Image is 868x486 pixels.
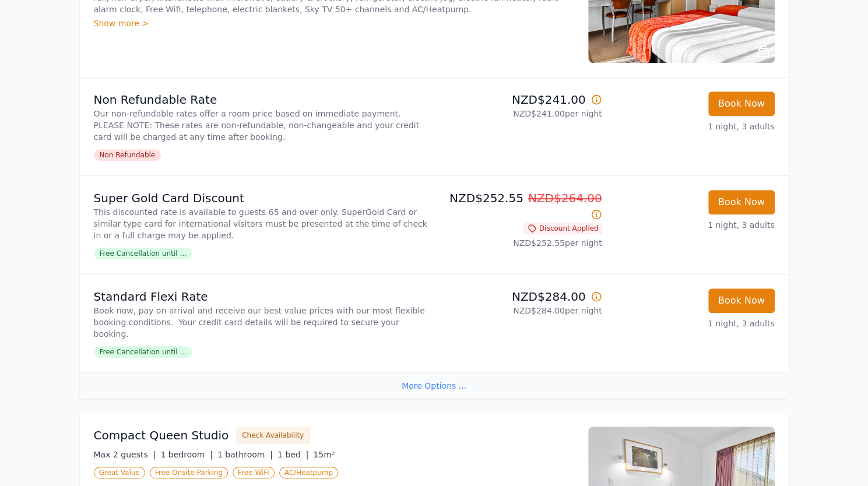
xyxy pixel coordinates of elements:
[439,91,602,108] p: NZD$241.00
[94,206,430,241] p: This discounted rate is available to guests 65 and over only. SuperGold Card or similar type card...
[94,450,156,459] span: Max 2 guests |
[439,305,602,316] p: NZD$284.00 per night
[94,248,192,259] span: Free Cancellation until ...
[94,17,574,29] div: Show more >
[612,318,775,329] p: 1 night, 3 adults
[94,108,430,143] p: Our non-refundable rates offer a room price based on immediate payment. PLEASE NOTE: These rates ...
[233,467,275,478] span: Free WiFi
[236,427,310,444] button: Check Availability
[524,223,602,234] span: Discount Applied
[439,108,602,119] p: NZD$241.00 per night
[94,305,430,340] p: Book now, pay on arrival and receive our best value prices with our most flexible booking conditi...
[94,467,145,478] span: Great Value
[528,191,602,205] span: NZD$264.00
[439,237,602,249] p: NZD$252.55 per night
[94,190,430,206] p: Super Gold Card Discount
[439,288,602,305] p: NZD$284.00
[439,190,602,223] p: NZD$252.55
[80,372,789,399] div: More Options ...
[150,467,228,478] span: Free Onsite Parking
[217,450,273,459] span: 1 bathroom |
[279,467,338,478] span: AC/Heatpump
[708,91,775,116] button: Book Now
[94,149,161,161] span: Non Refundable
[612,121,775,132] p: 1 night, 3 adults
[708,288,775,313] button: Book Now
[160,450,213,459] span: 1 bedroom |
[708,190,775,214] button: Book Now
[277,450,308,459] span: 1 bed |
[94,346,192,358] span: Free Cancellation until ...
[94,91,430,108] p: Non Refundable Rate
[313,450,335,459] span: 15m²
[612,219,775,231] p: 1 night, 3 adults
[94,288,430,305] p: Standard Flexi Rate
[94,427,229,443] h3: Compact Queen Studio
